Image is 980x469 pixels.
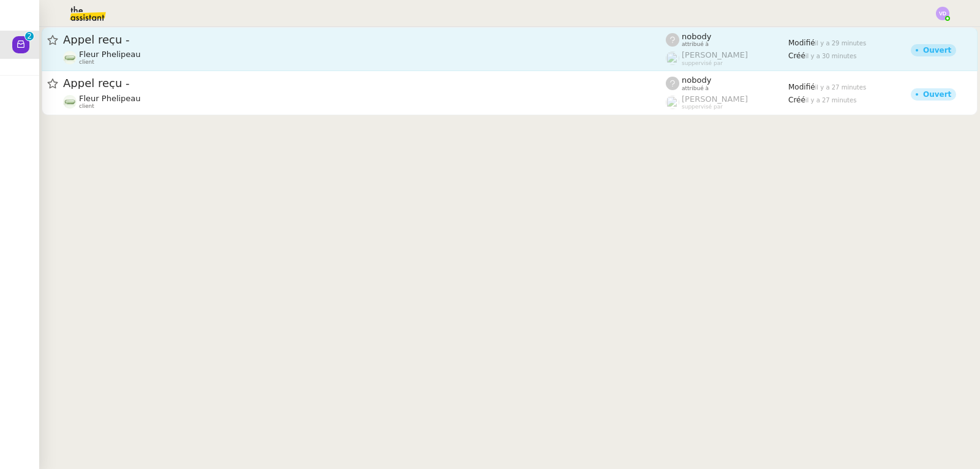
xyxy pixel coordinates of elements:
img: users%2FyQfMwtYgTqhRP2YHWHmG2s2LYaD3%2Favatar%2Fprofile-pic.png [666,51,679,65]
img: 7f9b6497-4ade-4d5b-ae17-2cbe23708554 [63,51,77,64]
span: client [79,59,94,66]
span: il y a 29 minutes [815,40,867,47]
app-user-detailed-label: client [63,94,666,110]
span: [PERSON_NAME] [682,50,748,59]
div: Ouvert [923,47,951,54]
span: suppervisé par [682,60,723,67]
app-user-label: suppervisé par [666,50,788,66]
span: attribué à [682,41,709,48]
span: Appel reçu - [63,78,666,89]
span: il y a 27 minutes [815,84,867,91]
span: nobody [682,75,711,85]
span: client [79,103,94,110]
span: Modifié [788,83,815,91]
span: nobody [682,32,711,41]
p: 2 [27,32,32,43]
span: Appel reçu - [63,34,666,45]
img: 7f9b6497-4ade-4d5b-ae17-2cbe23708554 [63,95,77,109]
span: suppervisé par [682,104,723,110]
span: Fleur Phelipeau [79,94,141,103]
span: Créé [788,51,805,60]
app-user-detailed-label: client [63,50,666,66]
app-user-label: attribué à [666,32,788,48]
span: il y a 30 minutes [805,53,857,59]
span: [PERSON_NAME] [682,94,748,104]
span: Modifié [788,39,815,47]
span: il y a 27 minutes [805,97,857,104]
app-user-label: suppervisé par [666,94,788,110]
img: svg [936,7,949,20]
span: Créé [788,96,805,104]
span: Fleur Phelipeau [79,50,141,59]
span: attribué à [682,85,709,92]
div: Ouvert [923,91,951,98]
nz-badge-sup: 2 [25,32,34,40]
app-user-label: attribué à [666,75,788,91]
img: users%2FyQfMwtYgTqhRP2YHWHmG2s2LYaD3%2Favatar%2Fprofile-pic.png [666,96,679,109]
